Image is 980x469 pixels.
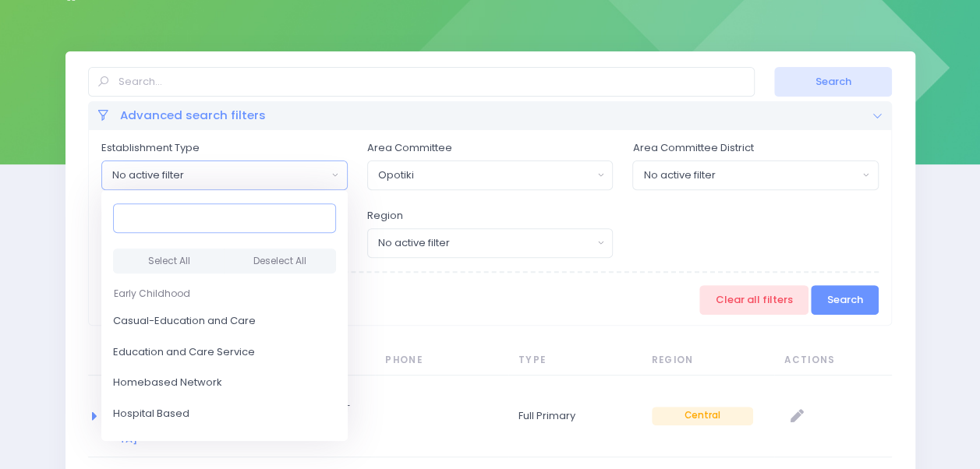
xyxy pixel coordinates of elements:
[367,140,452,156] label: Area Committee
[113,406,189,421] span: Hospital Based
[367,160,614,190] button: Opotiki
[784,354,882,368] span: Actions
[632,160,879,190] button: No active filter
[652,354,753,368] span: Region
[367,208,403,224] label: Region
[113,344,255,360] span: Education and Care Service
[643,167,858,183] div: No active filter
[375,376,508,457] td: null
[112,167,327,183] div: No active filter
[385,354,486,368] span: Phone
[113,249,225,274] button: Select All
[784,404,810,429] a: Edit
[113,313,256,329] span: Casual-Education and Care
[642,376,775,457] td: Central
[101,140,200,156] label: Establishment Type
[378,235,593,251] div: No active filter
[114,287,190,300] span: Early Childhood
[652,407,753,425] span: Central
[119,386,216,446] a: ** Do not use, double up ** [GEOGRAPHIC_DATA]
[774,376,892,457] td: null
[508,376,642,457] td: Full Primary
[632,140,753,156] label: Area Committee District
[518,354,620,368] span: Type
[774,67,892,97] button: Search
[367,228,614,258] button: No active filter
[378,167,593,183] div: Opotiki
[224,249,335,274] button: Deselect All
[88,101,893,129] div: Advanced search filters
[101,160,348,190] button: No active filter
[88,67,755,97] input: Search...
[113,436,205,452] span: Free Kindergarten
[113,375,222,390] span: Homebased Network
[811,285,879,315] button: Search
[699,285,808,315] a: Clear all filters
[113,203,336,232] input: Search
[518,408,620,424] span: Full Primary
